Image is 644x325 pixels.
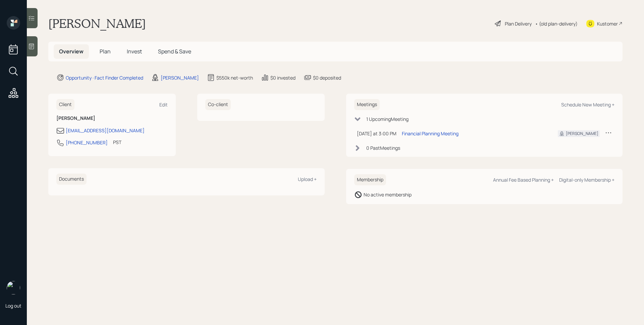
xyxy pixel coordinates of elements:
span: Invest [127,48,142,55]
div: Upload + [298,176,317,182]
div: Log out [5,303,21,309]
div: Plan Delivery [505,20,532,27]
div: Schedule New Meeting + [561,101,614,108]
h6: Meetings [354,99,380,110]
img: james-distasi-headshot.png [7,281,20,294]
div: [PERSON_NAME] [566,131,598,137]
span: Overview [59,48,84,55]
div: [DATE] at 3:00 PM [357,130,396,137]
span: Spend & Save [158,48,191,55]
div: 0 Past Meeting s [366,144,400,151]
div: $550k net-worth [216,74,253,81]
h6: Client [56,99,74,110]
div: • (old plan-delivery) [535,20,578,27]
h6: Membership [354,174,386,185]
h1: [PERSON_NAME] [48,16,146,31]
div: $0 deposited [313,74,341,81]
div: Kustomer [597,20,618,27]
div: Annual Fee Based Planning + [493,177,554,183]
div: Edit [159,101,168,108]
div: 1 Upcoming Meeting [366,115,409,123]
h6: Documents [56,174,87,185]
div: Opportunity · Fact Finder Completed [66,74,143,81]
div: No active membership [364,191,412,198]
div: [PERSON_NAME] [161,74,199,81]
div: $0 invested [270,74,296,81]
div: Financial Planning Meeting [402,130,459,137]
h6: [PERSON_NAME] [56,115,168,121]
div: PST [113,139,121,146]
span: Plan [100,48,111,55]
h6: Co-client [205,99,231,110]
div: [PHONE_NUMBER] [66,139,108,146]
div: [EMAIL_ADDRESS][DOMAIN_NAME] [66,127,145,134]
div: Digital-only Membership + [559,177,614,183]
